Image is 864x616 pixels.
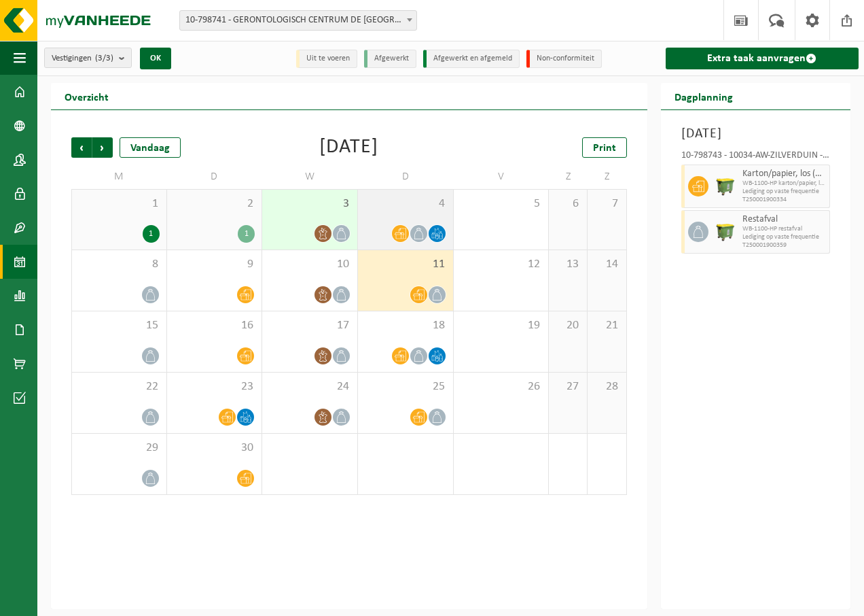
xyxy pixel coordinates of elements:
h3: [DATE] [681,124,830,144]
li: Uit te voeren [296,50,357,68]
span: 24 [269,379,350,394]
span: T250001900359 [742,241,826,250]
span: Lediging op vaste frequentie [742,233,826,241]
img: WB-1100-HPE-GN-50 [715,176,736,196]
td: Z [549,165,588,189]
span: 15 [79,318,160,333]
span: Volgende [92,137,113,158]
span: 13 [556,257,580,272]
span: Vestigingen [52,48,113,69]
span: 10-798741 - GERONTOLOGISCH CENTRUM DE HAAN VZW - DROGENBOS [179,10,417,31]
span: 19 [461,318,542,333]
span: 8 [79,257,160,272]
a: Print [582,137,627,158]
span: 3 [269,196,350,211]
span: 1 [79,196,160,211]
span: 10-798741 - GERONTOLOGISCH CENTRUM DE HAAN VZW - DROGENBOS [180,11,416,30]
td: D [167,165,263,189]
span: 9 [174,257,255,272]
span: 16 [174,318,255,333]
span: 4 [365,196,446,211]
span: 2 [174,196,255,211]
div: 10-798743 - 10034-AW-ZILVERDUIN - DE HAAN [681,151,830,165]
div: 1 [238,225,255,243]
span: 17 [269,318,350,333]
span: 18 [365,318,446,333]
button: OK [140,48,171,69]
li: Non-conformiteit [526,50,602,68]
span: 29 [79,441,160,456]
span: 7 [594,196,619,211]
span: 14 [594,257,619,272]
span: 5 [461,196,542,211]
span: 22 [79,379,160,394]
td: W [262,165,358,189]
span: 21 [594,318,619,333]
span: 25 [365,379,446,394]
li: Afgewerkt en afgemeld [423,50,520,68]
span: 11 [365,257,446,272]
span: 28 [594,379,619,394]
span: 23 [174,379,255,394]
span: Print [593,143,616,154]
li: Afgewerkt [364,50,416,68]
span: 6 [556,196,580,211]
span: 26 [461,379,542,394]
h2: Dagplanning [661,83,746,109]
count: (3/3) [95,54,113,63]
td: V [454,165,550,189]
span: WB-1100-HP restafval [742,225,826,233]
span: Karton/papier, los (bedrijven) [742,169,826,179]
span: Lediging op vaste frequentie [742,188,826,196]
a: Extra taak aanvragen [666,48,859,69]
td: D [358,165,454,189]
span: 30 [174,441,255,456]
span: 27 [556,379,580,394]
div: 1 [143,225,160,243]
span: Vorige [71,137,92,158]
div: [DATE] [319,137,378,158]
span: T250001900334 [742,196,826,204]
span: 10 [269,257,350,272]
span: 20 [556,318,580,333]
h2: Overzicht [51,83,122,109]
div: Vandaag [120,137,181,158]
span: Restafval [742,214,826,225]
td: M [71,165,167,189]
td: Z [588,165,626,189]
span: WB-1100-HP karton/papier, los (bedrijven) [742,179,826,188]
span: 12 [461,257,542,272]
img: WB-1100-HPE-GN-50 [715,222,736,242]
button: Vestigingen(3/3) [44,48,132,68]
